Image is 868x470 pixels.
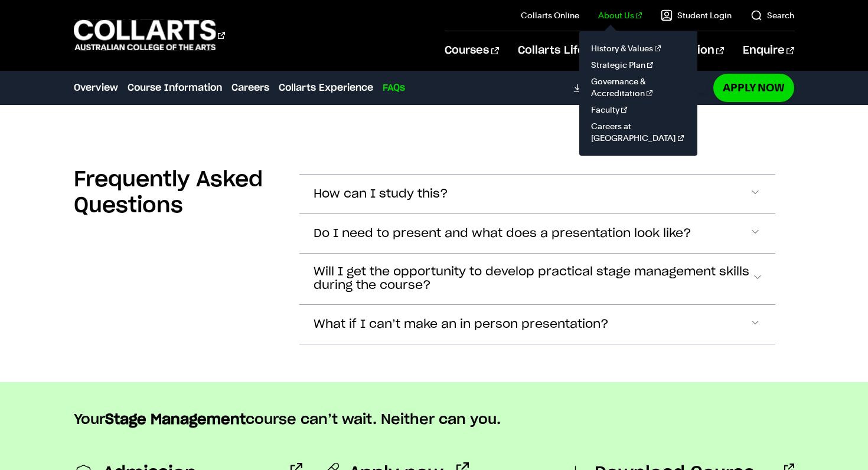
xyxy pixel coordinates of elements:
[314,318,609,331] span: What if I can’t make an in person presentation?
[589,118,688,146] a: Careers at [GEOGRAPHIC_DATA]
[314,227,691,241] span: Do I need to present and what does a presentation look like?
[589,40,688,57] a: History & Values
[128,81,222,95] a: Course Information
[750,9,794,21] a: Search
[299,305,775,344] button: What if I can’t make an in person presentation?
[74,81,118,95] a: Overview
[589,57,688,73] a: Strategic Plan
[105,413,246,427] strong: Stage Management
[521,9,579,21] a: Collarts Online
[314,265,752,292] span: Will I get the opportunity to develop practical stage management skills during the course?
[299,254,775,304] button: Will I get the opportunity to develop practical stage management skills during the course?
[743,31,794,70] a: Enquire
[74,18,225,52] div: Go to homepage
[445,31,498,70] a: Courses
[279,81,373,95] a: Collarts Experience
[74,143,794,382] section: Accordion Section
[661,9,732,21] a: Student Login
[598,9,642,21] a: About Us
[299,175,775,213] button: How can I study this?
[74,410,794,429] p: Your course can’t wait. Neither can you.
[713,74,794,101] a: Apply Now
[589,73,688,101] a: Governance & Accreditation
[314,188,448,201] span: How can I study this?
[231,81,269,95] a: Careers
[74,167,280,219] h2: Frequently Asked Questions
[518,31,594,70] a: Collarts Life
[383,81,405,95] a: FAQs
[299,214,775,253] button: Do I need to present and what does a presentation look like?
[573,83,706,93] a: DownloadCourse Guide
[589,101,688,118] a: Faculty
